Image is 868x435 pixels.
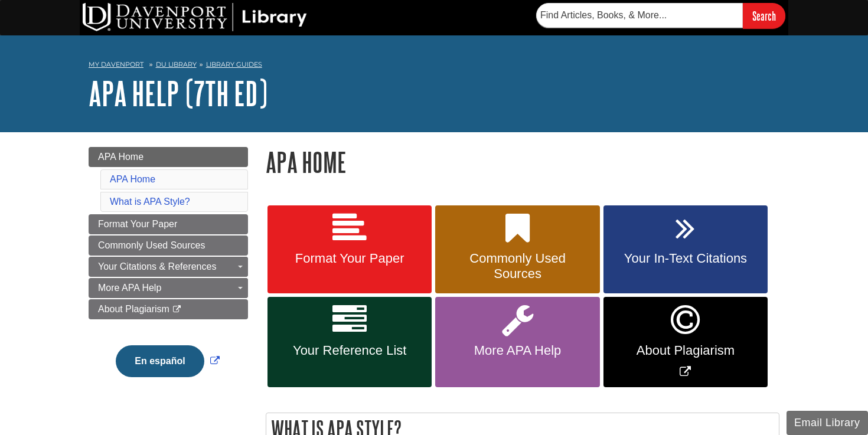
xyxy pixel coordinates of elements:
input: Find Articles, Books, & More... [536,3,743,28]
span: About Plagiarism [98,304,169,314]
a: Commonly Used Sources [89,236,248,256]
button: Email Library [787,411,868,435]
a: APA Home [89,147,248,167]
span: More APA Help [98,283,161,293]
button: En español [116,345,204,377]
a: Commonly Used Sources [435,205,599,294]
a: More APA Help [89,278,248,298]
span: Format Your Paper [276,251,423,266]
a: APA Help (7th Ed) [89,75,267,112]
nav: breadcrumb [89,57,779,76]
span: Your Citations & References [98,261,216,272]
div: Guide Page Menu [89,147,248,397]
a: Link opens in new window [603,297,768,387]
a: Format Your Paper [89,214,248,234]
span: More APA Help [444,343,590,358]
span: Format Your Paper [98,219,177,229]
a: DU Library [156,60,197,68]
a: Format Your Paper [267,205,432,294]
a: APA Home [110,174,155,184]
span: Commonly Used Sources [98,240,205,250]
h1: APA Home [266,147,779,177]
img: DU Library [83,3,307,31]
a: Your Citations & References [89,257,248,277]
span: Your In-Text Citations [612,251,759,266]
input: Search [743,3,785,28]
span: Your Reference List [276,343,423,358]
a: Link opens in new window [113,356,222,366]
a: Your In-Text Citations [603,205,768,294]
a: More APA Help [435,297,599,387]
span: About Plagiarism [612,343,759,358]
form: Searches DU Library's articles, books, and more [536,3,785,28]
span: Commonly Used Sources [444,251,590,282]
i: This link opens in a new window [172,306,182,313]
a: About Plagiarism [89,299,248,319]
span: APA Home [98,152,143,162]
a: Your Reference List [267,297,432,387]
a: Library Guides [206,60,262,68]
a: What is APA Style? [110,197,190,207]
a: My Davenport [89,60,143,70]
